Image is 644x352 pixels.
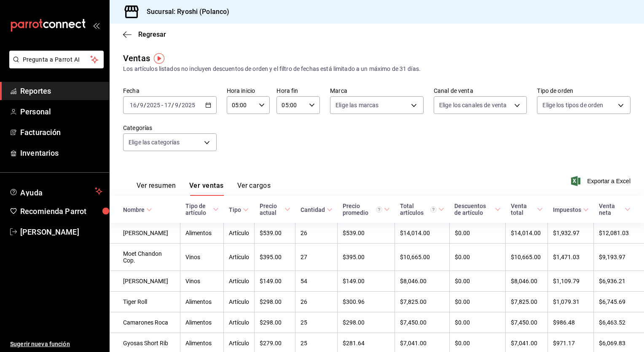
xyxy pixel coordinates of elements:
[449,244,505,271] td: $0.00
[454,203,493,216] div: Descuentos de artículo
[553,206,589,213] span: Impuestos
[110,244,180,271] td: Moet Chandon Cop.
[395,271,449,292] td: $8,046.00
[548,271,594,292] td: $1,109.79
[449,312,505,333] td: $0.00
[229,206,241,213] div: Tipo
[180,312,224,333] td: Alimentos
[449,292,505,312] td: $0.00
[185,203,219,216] span: Tipo de artículo
[129,138,180,146] span: Elige las categorías
[255,223,295,244] td: $539.00
[20,186,91,196] span: Ayuda
[594,223,644,244] td: $12,081.03
[338,292,395,312] td: $300.96
[10,340,102,349] span: Sugerir nueva función
[144,102,146,108] span: /
[295,223,338,244] td: 26
[295,244,338,271] td: 27
[137,102,140,108] span: /
[395,312,449,333] td: $7,450.00
[511,203,535,216] div: Venta total
[537,88,631,94] label: Tipo de orden
[20,147,102,159] span: Inventarios
[548,312,594,333] td: $986.48
[20,106,102,117] span: Personal
[154,53,164,64] img: Tooltip marker
[454,203,500,216] span: Descuentos de artículo
[506,292,548,312] td: $7,825.00
[185,203,211,216] div: Tipo de artículo
[338,312,395,333] td: $298.00
[542,101,603,109] span: Elige los tipos de orden
[395,244,449,271] td: $10,665.00
[295,312,338,333] td: 25
[20,226,102,238] span: [PERSON_NAME]
[395,223,449,244] td: $14,014.00
[276,88,320,94] label: Hora fin
[255,271,295,292] td: $149.00
[180,244,224,271] td: Vinos
[343,203,382,216] div: Precio promedio
[255,292,295,312] td: $298.00
[123,125,217,131] label: Categorías
[335,101,378,109] span: Elige las marcas
[224,312,255,333] td: Artículo
[395,292,449,312] td: $7,825.00
[123,206,145,213] div: Nombre
[110,292,180,312] td: Tiger Roll
[129,102,137,108] input: --
[138,30,166,38] span: Regresar
[439,101,507,109] span: Elige los canales de venta
[227,88,270,94] label: Hora inicio
[140,102,144,108] input: --
[224,271,255,292] td: Artículo
[260,203,290,216] span: Precio actual
[260,203,283,216] div: Precio actual
[137,181,271,196] div: navigation tabs
[548,223,594,244] td: $1,932.97
[376,206,382,213] svg: Precio promedio = Total artículos / cantidad
[224,244,255,271] td: Artículo
[400,203,444,216] span: Total artículos
[338,271,395,292] td: $149.00
[110,223,180,244] td: [PERSON_NAME]
[164,102,172,108] input: --
[20,85,102,97] span: Reportes
[594,244,644,271] td: $9,193.97
[599,203,623,216] div: Venta neta
[511,203,543,216] span: Venta total
[110,271,180,292] td: [PERSON_NAME]
[573,176,631,186] button: Exportar a Excel
[594,271,644,292] td: $6,936.21
[110,312,180,333] td: Camarones Roca
[237,181,271,196] button: Ver cargos
[9,51,104,68] button: Pregunta a Parrot AI
[449,223,505,244] td: $0.00
[548,244,594,271] td: $1,471.03
[189,181,224,196] button: Ver ventas
[123,65,631,73] div: Los artículos listados no incluyen descuentos de orden y el filtro de fechas está limitado a un m...
[20,127,102,138] span: Facturación
[338,223,395,244] td: $539.00
[229,206,249,213] span: Tipo
[599,203,631,216] span: Venta neta
[224,292,255,312] td: Artículo
[123,206,152,213] span: Nombre
[174,102,179,108] input: --
[255,244,295,271] td: $395.00
[123,30,166,38] button: Regresar
[179,102,181,108] span: /
[6,61,104,70] a: Pregunta a Parrot AI
[172,102,174,108] span: /
[594,292,644,312] td: $6,745.69
[506,244,548,271] td: $10,665.00
[400,203,437,216] div: Total artículos
[20,206,102,217] span: Recomienda Parrot
[548,292,594,312] td: $1,079.31
[146,102,161,108] input: ----
[137,181,176,196] button: Ver resumen
[449,271,505,292] td: $0.00
[255,312,295,333] td: $298.00
[506,223,548,244] td: $14,014.00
